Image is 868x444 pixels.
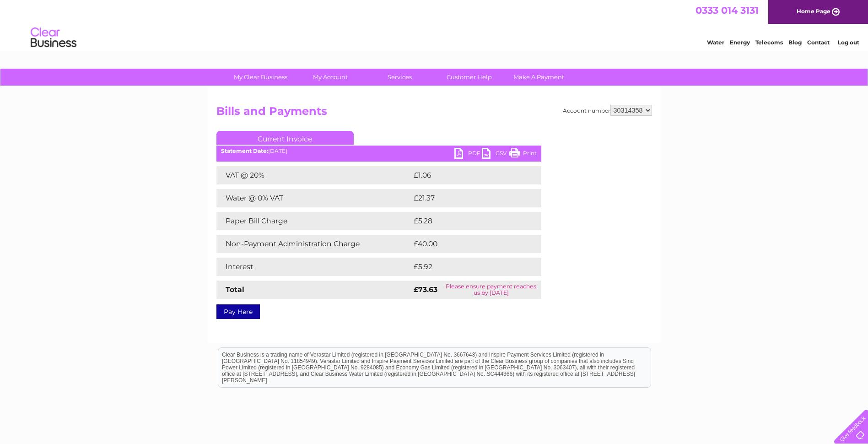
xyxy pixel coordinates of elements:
[216,258,411,276] td: Interest
[441,281,541,299] td: Please ensure payment reaches us by [DATE]
[216,131,354,145] a: Current Invoice
[218,5,651,44] div: Clear Business is a trading name of Verastar Limited (registered in [GEOGRAPHIC_DATA] No. 3667643...
[292,69,368,86] a: My Account
[501,69,577,86] a: Make A Payment
[509,148,537,161] a: Print
[411,166,519,184] td: £1.06
[216,166,411,184] td: VAT @ 20%
[431,69,507,86] a: Customer Help
[223,69,298,86] a: My Clear Business
[838,39,859,46] a: Log out
[216,235,411,253] td: Non-Payment Administration Charge
[216,304,260,319] a: Pay Here
[216,189,411,207] td: Water @ 0% VAT
[411,258,520,276] td: £5.92
[788,39,802,46] a: Blog
[226,285,244,294] strong: Total
[216,105,652,122] h2: Bills and Payments
[563,105,652,116] div: Account number
[755,39,783,46] a: Telecoms
[730,39,750,46] a: Energy
[30,24,77,52] img: logo.png
[216,212,411,230] td: Paper Bill Charge
[411,189,522,207] td: £21.37
[362,69,437,86] a: Services
[695,5,759,16] a: 0333 014 3131
[411,235,523,253] td: £40.00
[707,39,724,46] a: Water
[414,285,437,294] strong: £73.63
[482,148,509,161] a: CSV
[454,148,482,161] a: PDF
[807,39,830,46] a: Contact
[221,147,268,154] b: Statement Date:
[216,148,541,154] div: [DATE]
[411,212,520,230] td: £5.28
